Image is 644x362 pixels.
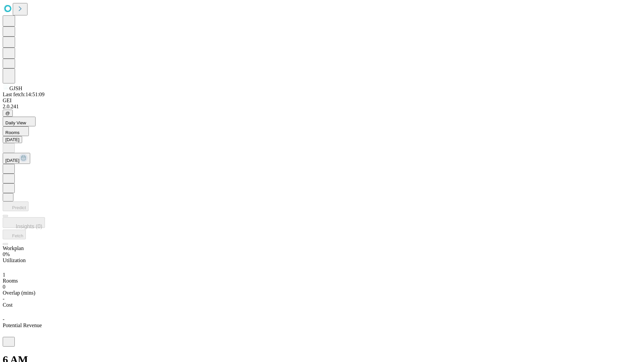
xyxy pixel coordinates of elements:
span: Potential Revenue [3,322,42,328]
button: Fetch [3,230,26,239]
button: @ [3,110,13,117]
span: @ [5,111,10,116]
div: GEI [3,98,641,104]
span: - [3,296,4,302]
span: 0 [3,284,5,290]
button: Predict [3,201,29,211]
span: Rooms [5,130,19,135]
button: Insights (0) [3,217,45,228]
span: Last fetch: 14:51:09 [3,92,45,97]
span: Overlap (mins) [3,290,35,296]
button: Daily View [3,117,36,126]
button: Rooms [3,126,29,136]
button: [DATE] [3,136,22,143]
button: [DATE] [3,153,30,164]
span: - [3,316,4,322]
span: 0% [3,251,10,257]
span: GJSH [9,85,22,91]
span: Utilization [3,257,25,263]
span: 1 [3,272,5,278]
div: 2.0.241 [3,104,641,110]
span: Cost [3,302,12,308]
span: Rooms [3,278,18,284]
span: Insights (0) [16,224,42,229]
span: [DATE] [5,158,19,163]
span: Daily View [5,120,26,125]
span: Workplan [3,245,24,251]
